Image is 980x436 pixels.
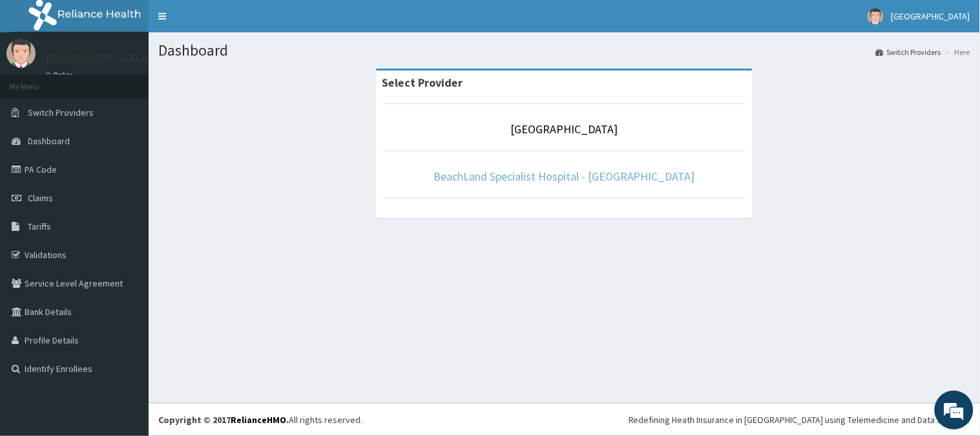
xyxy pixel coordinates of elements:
p: [GEOGRAPHIC_DATA] [45,52,152,64]
a: [GEOGRAPHIC_DATA] [511,122,618,136]
a: BeachLand Specialist Hospital - [GEOGRAPHIC_DATA] [433,169,695,184]
a: Switch Providers [876,47,941,58]
span: Claims [28,192,53,204]
span: Tariffs [28,221,51,232]
strong: Select Provider [382,75,463,90]
strong: Copyright © 2017 . [158,414,289,426]
li: Here [943,47,970,58]
img: User Image [6,39,36,68]
img: User Image [868,8,884,25]
a: Online [45,71,76,80]
div: Redefining Heath Insurance in [GEOGRAPHIC_DATA] using Telemedicine and Data Science! [629,413,970,426]
span: [GEOGRAPHIC_DATA] [891,10,970,22]
span: Switch Providers [28,107,94,118]
a: RelianceHMO [231,414,286,426]
footer: All rights reserved. [149,403,980,436]
span: Dashboard [28,135,70,147]
h1: Dashboard [158,42,970,59]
